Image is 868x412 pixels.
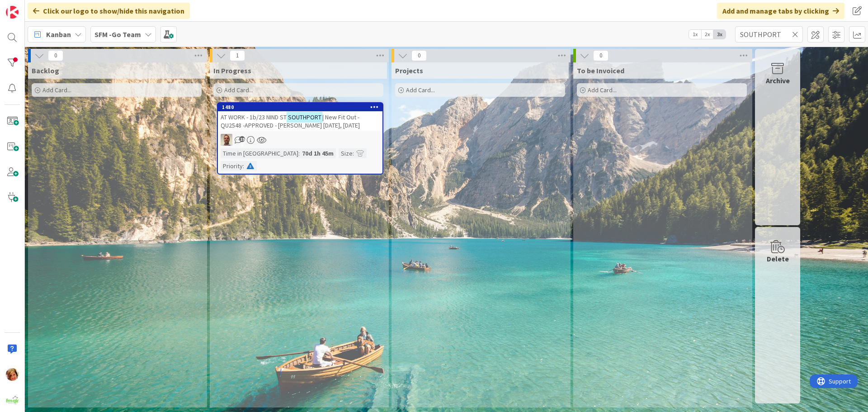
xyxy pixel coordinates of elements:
[339,148,353,158] div: Size
[28,3,190,19] div: Click our logo to show/hide this navigation
[221,113,287,121] span: AT WORK - 1b/23 NIND ST
[735,26,803,43] input: Quick Filter...
[32,66,59,75] span: Backlog
[224,86,253,94] span: Add Card...
[717,3,844,19] div: Add and manage tabs by clicking
[221,148,298,158] div: Time in [GEOGRAPHIC_DATA]
[221,134,232,146] img: SD
[395,66,423,75] span: Projects
[230,50,245,61] span: 1
[701,30,713,39] span: 2x
[767,253,789,264] div: Delete
[713,30,726,39] span: 3x
[213,66,251,75] span: In Progress
[42,86,71,94] span: Add Card...
[766,75,790,86] div: Archive
[218,134,382,146] div: SD
[6,393,19,406] img: avatar
[218,103,382,111] div: 1480
[588,86,617,94] span: Add Card...
[243,161,244,171] span: :
[593,50,609,61] span: 0
[689,30,701,39] span: 1x
[239,136,245,142] span: 190
[94,30,141,39] b: SFM -Go Team
[218,103,382,131] div: 1480AT WORK - 1b/23 NIND STSOUTHPORT| New Fit Out -QU2548 -APPROVED - [PERSON_NAME] [DATE], [DATE]
[221,113,360,129] span: | New Fit Out -QU2548 -APPROVED - [PERSON_NAME] [DATE], [DATE]
[221,161,243,171] div: Priority
[6,6,19,19] img: Visit kanbanzone.com
[406,86,435,94] span: Add Card...
[298,148,300,158] span: :
[222,104,382,110] div: 1480
[46,29,71,40] span: Kanban
[353,148,354,158] span: :
[6,368,19,381] img: KD
[19,1,41,12] span: Support
[48,50,63,61] span: 0
[287,112,322,122] mark: SOUTHPORT
[411,50,427,61] span: 0
[300,148,336,158] div: 70d 1h 45m
[577,66,624,75] span: To be Invoiced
